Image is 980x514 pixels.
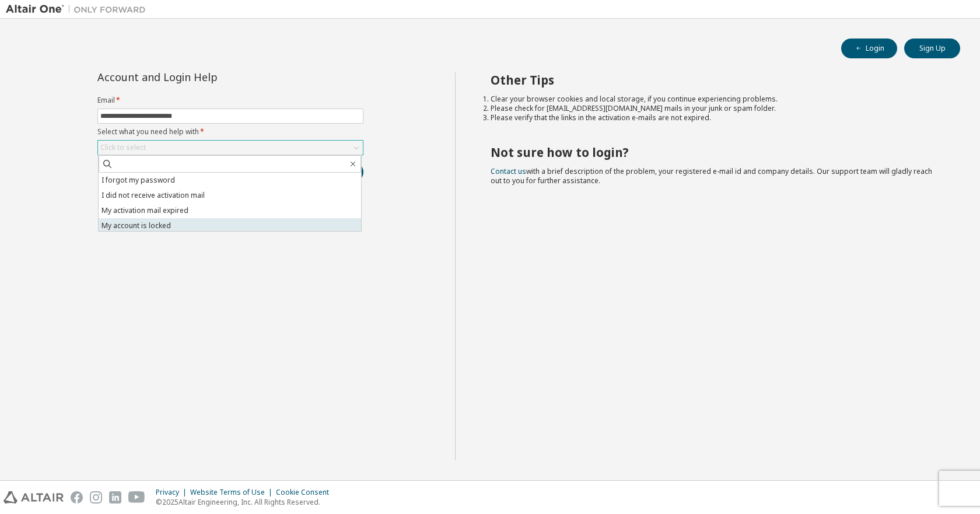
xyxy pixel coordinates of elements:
[90,491,102,503] img: instagram.svg
[491,95,940,104] li: Clear your browser cookies and local storage, if you continue experiencing problems.
[156,488,190,497] div: Privacy
[109,491,121,503] img: linkedin.svg
[100,143,146,152] div: Click to select
[491,166,932,186] span: with a brief description of the problem, your registered e-mail id and company details. Our suppo...
[97,72,310,82] div: Account and Login Help
[71,491,83,503] img: facebook.svg
[99,173,361,188] li: I forgot my password
[491,104,940,113] li: Please check for [EMAIL_ADDRESS][DOMAIN_NAME] mails in your junk or spam folder.
[6,4,152,15] img: Altair One
[156,497,336,507] p: © 2025 Altair Engineering, Inc. All Rights Reserved.
[491,145,940,160] h2: Not sure how to login?
[904,39,960,58] button: Sign Up
[128,491,145,503] img: youtube.svg
[491,113,940,123] li: Please verify that the links in the activation e-mails are not expired.
[98,141,363,155] div: Click to select
[841,39,897,58] button: Login
[97,127,363,137] label: Select what you need help with
[190,488,276,497] div: Website Terms of Use
[491,72,940,88] h2: Other Tips
[3,491,64,503] img: altair_logo.svg
[97,96,363,105] label: Email
[491,166,526,176] a: Contact us
[276,488,336,497] div: Cookie Consent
